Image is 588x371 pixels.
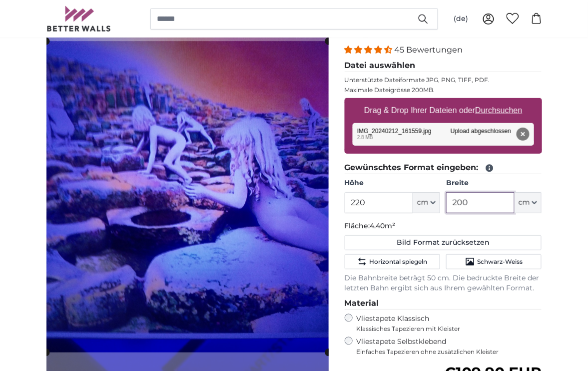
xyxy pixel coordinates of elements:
button: Horizontal spiegeln [345,254,440,269]
label: Vliestapete Klassisch [357,314,534,333]
button: Schwarz-Weiss [446,254,542,269]
span: 4.36 stars [345,45,395,55]
legend: Gewünschtes Format eingeben: [345,162,542,174]
p: Die Bahnbreite beträgt 50 cm. Die bedruckte Breite der letzten Bahn ergibt sich aus Ihrem gewählt... [345,273,542,293]
p: Maximale Dateigrösse 200MB. [345,86,542,94]
label: Drag & Drop Ihrer Dateien oder [360,101,527,121]
label: Höhe [345,178,440,188]
label: Breite [446,178,542,188]
img: Betterwalls [46,6,111,32]
span: Einfaches Tapezieren ohne zusätzlichen Kleister [357,348,542,356]
span: Klassisches Tapezieren mit Kleister [357,325,534,333]
u: Durchsuchen [475,106,522,115]
legend: Material [345,297,542,310]
span: Schwarz-Weiss [477,258,523,266]
button: (de) [446,10,477,28]
p: Unterstützte Dateiformate JPG, PNG, TIFF, PDF. [345,76,542,84]
label: Vliestapete Selbstklebend [357,337,542,356]
span: Horizontal spiegeln [369,258,427,266]
button: cm [413,192,440,213]
p: Fläche: [345,221,542,231]
span: cm [417,198,429,208]
span: 4.40m² [370,221,396,230]
button: Bild Format zurücksetzen [345,235,542,250]
span: 45 Bewertungen [395,45,463,55]
span: cm [519,198,530,208]
legend: Datei auswählen [345,60,542,72]
button: cm [515,192,542,213]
